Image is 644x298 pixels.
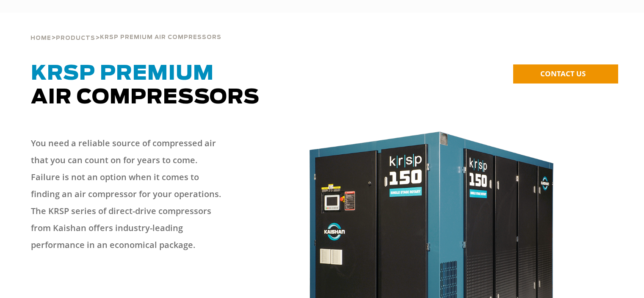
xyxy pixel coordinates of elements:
a: Products [56,34,95,42]
span: CONTACT US [540,69,586,78]
span: Products [56,36,95,41]
div: > > [30,13,221,45]
span: krsp premium air compressors [100,35,221,40]
a: Home [30,34,51,42]
span: Air Compressors [31,64,260,108]
a: CONTACT US [513,64,618,84]
span: KRSP Premium [31,64,214,84]
span: Home [30,36,51,41]
p: You need a reliable source of compressed air that you can count on for years to come. Failure is ... [31,135,229,253]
